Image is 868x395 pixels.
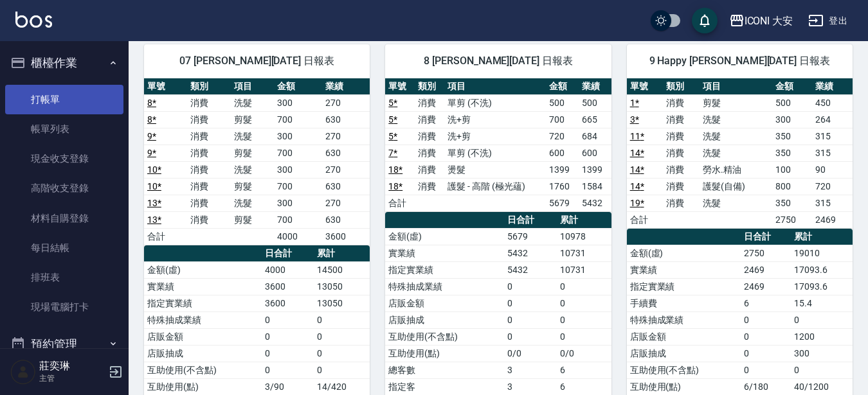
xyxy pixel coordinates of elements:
[385,245,504,261] td: 實業績
[579,94,611,111] td: 500
[274,211,321,228] td: 700
[504,245,557,261] td: 5432
[274,78,321,95] th: 金額
[385,362,504,378] td: 總客數
[322,94,370,111] td: 270
[812,111,853,128] td: 264
[772,94,812,111] td: 500
[557,328,611,345] td: 0
[791,362,853,378] td: 0
[444,78,546,95] th: 項目
[741,261,791,278] td: 2469
[627,78,853,229] table: a dense table
[579,161,611,178] td: 1399
[700,78,772,95] th: 項目
[231,94,274,111] td: 洗髮
[231,195,274,211] td: 洗髮
[322,228,370,245] td: 3600
[627,261,741,278] td: 實業績
[385,295,504,312] td: 店販金額
[546,78,579,95] th: 金額
[557,261,611,278] td: 10731
[557,362,611,378] td: 6
[187,178,230,195] td: 消費
[791,378,853,395] td: 40/1200
[231,128,274,145] td: 洗髮
[39,360,105,373] h5: 莊奕琳
[627,328,741,345] td: 店販金額
[187,128,230,145] td: 消費
[791,278,853,295] td: 17093.6
[663,94,700,111] td: 消費
[700,128,772,145] td: 洗髮
[274,128,321,145] td: 300
[314,295,370,312] td: 13050
[557,312,611,328] td: 0
[557,228,611,245] td: 10978
[772,145,812,161] td: 350
[262,345,314,362] td: 0
[262,312,314,328] td: 0
[444,178,546,195] td: 護髮 - 高階 (極光蘊)
[144,328,262,345] td: 店販金額
[791,295,853,312] td: 15.4
[546,161,579,178] td: 1399
[144,312,262,328] td: 特殊抽成業績
[772,211,812,228] td: 2750
[231,211,274,228] td: 剪髮
[385,378,504,395] td: 指定客
[772,128,812,145] td: 350
[772,78,812,95] th: 金額
[385,78,611,212] table: a dense table
[385,312,504,328] td: 店販抽成
[627,78,664,95] th: 單號
[262,261,314,278] td: 4000
[187,111,230,128] td: 消費
[385,345,504,362] td: 互助使用(點)
[144,378,262,395] td: 互助使用(點)
[5,46,123,80] button: 櫃檯作業
[557,295,611,312] td: 0
[144,295,262,312] td: 指定實業績
[5,173,123,203] a: 高階收支登錄
[314,345,370,362] td: 0
[415,161,444,178] td: 消費
[504,345,557,362] td: 0/0
[812,161,853,178] td: 90
[262,278,314,295] td: 3600
[322,161,370,178] td: 270
[5,144,123,173] a: 現金收支登錄
[812,145,853,161] td: 315
[144,345,262,362] td: 店販抽成
[385,261,504,278] td: 指定實業績
[274,178,321,195] td: 700
[546,145,579,161] td: 600
[10,359,36,385] img: Person
[700,94,772,111] td: 剪髮
[579,145,611,161] td: 600
[791,312,853,328] td: 0
[401,55,595,67] span: 8 [PERSON_NAME][DATE] 日報表
[144,78,187,95] th: 單號
[504,295,557,312] td: 0
[144,228,187,245] td: 合計
[741,362,791,378] td: 0
[741,295,791,312] td: 6
[741,245,791,261] td: 2750
[724,8,799,34] button: ICONI 大安
[557,245,611,261] td: 10731
[385,328,504,345] td: 互助使用(不含點)
[274,94,321,111] td: 300
[5,263,123,292] a: 排班表
[791,328,853,345] td: 1200
[700,111,772,128] td: 洗髮
[504,278,557,295] td: 0
[5,233,123,263] a: 每日結帳
[415,111,444,128] td: 消費
[322,128,370,145] td: 270
[692,8,718,33] button: save
[546,111,579,128] td: 700
[385,278,504,295] td: 特殊抽成業績
[262,295,314,312] td: 3600
[444,111,546,128] td: 洗+剪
